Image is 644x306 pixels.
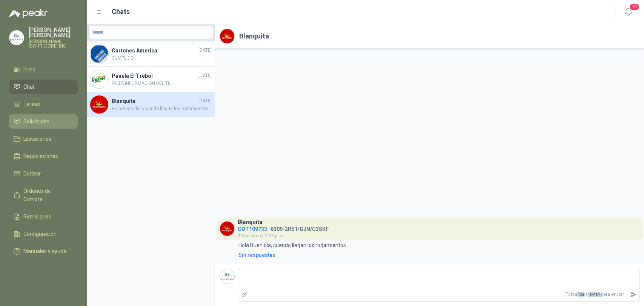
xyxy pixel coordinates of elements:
[238,241,346,249] p: Hola Buen día, cuando llegan los rodamientos
[9,62,78,77] a: Inicio
[621,5,635,19] button: 10
[23,169,41,178] span: Cotizar
[9,97,78,111] a: Tareas
[87,42,215,67] a: Company LogoCartones America[DATE]CUMPLIDO
[238,288,251,301] label: Adjuntar archivos
[87,67,215,92] a: Company LogoPanela El Trébol[DATE]FALTA INFORMACION DEL TB
[87,92,215,117] a: Company LogoBlanquita[DATE]Hola Buen día, cuando llegan los rodamientos
[577,292,585,297] span: Ctrl
[29,27,78,38] p: [PERSON_NAME] [PERSON_NAME]
[90,95,108,114] img: Company Logo
[9,114,78,129] a: Solicitudes
[238,224,329,231] h4: - 6309-2RS1/GJN/C3SKF
[9,9,48,18] img: Logo peakr
[23,212,51,221] span: Remisiones
[112,97,197,105] h4: Blanquita
[23,247,66,255] span: Manuales y ayuda
[198,47,212,54] span: [DATE]
[112,55,212,62] span: CUMPLIDO
[627,288,639,301] button: Enviar
[9,209,78,224] a: Remisiones
[238,233,285,238] span: 29 de enero, 2:23 p. m.
[23,83,35,91] span: Chat
[90,70,108,88] img: Company Logo
[251,288,627,301] p: Pulsa + para enviar
[587,292,601,297] span: ENTER
[112,46,197,55] h4: Cartones America
[23,100,40,108] span: Tareas
[220,29,234,43] img: Company Logo
[23,117,49,126] span: Solicitudes
[239,31,269,42] h2: Blanquita
[112,72,197,80] h4: Panela El Trébol
[9,149,78,163] a: Negociaciones
[9,166,78,181] a: Cotizar
[23,152,58,160] span: Negociaciones
[238,251,275,259] div: Sin respuestas
[23,187,71,203] span: Órdenes de Compra
[112,105,212,112] span: Hola Buen día, cuando llegan los rodamientos
[23,230,57,238] span: Configuración
[220,269,234,283] img: Company Logo
[23,135,51,143] span: Licitaciones
[198,97,212,105] span: [DATE]
[9,184,78,206] a: Órdenes de Compra
[198,72,212,79] span: [DATE]
[9,80,78,94] a: Chat
[238,220,262,224] h3: Blanquita
[9,227,78,241] a: Configuración
[112,80,212,87] span: FALTA INFORMACION DEL TB
[220,221,234,236] img: Company Logo
[9,31,24,45] img: Company Logo
[29,39,78,48] p: [PERSON_NAME] [SWIFT_CODE] BIC
[23,65,35,74] span: Inicio
[90,45,108,63] img: Company Logo
[238,226,267,232] span: COT109733
[9,244,78,258] a: Manuales y ayuda
[629,3,639,11] span: 10
[112,6,130,17] h1: Chats
[9,132,78,146] a: Licitaciones
[237,251,639,259] a: Sin respuestas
